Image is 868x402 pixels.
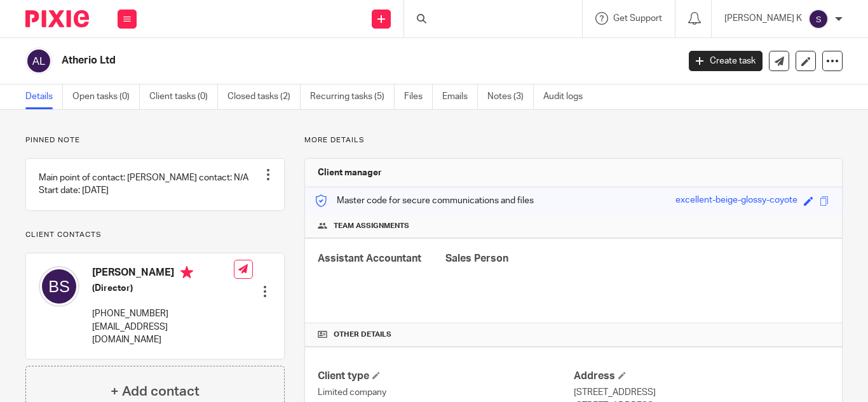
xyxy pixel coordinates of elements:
h4: + Add contact [111,382,200,401]
p: [EMAIL_ADDRESS][DOMAIN_NAME] [92,321,234,347]
p: Master code for secure communications and files [315,194,534,207]
img: svg%3E [25,48,52,74]
img: svg%3E [39,266,79,307]
p: [PERSON_NAME] K [724,12,802,25]
a: Client tasks (0) [149,84,218,109]
h2: Atherio Ltd [62,54,548,67]
span: Get Support [613,14,662,23]
span: Copy to clipboard [820,196,829,206]
span: Edit Address [618,372,626,379]
h5: (Director) [92,282,234,295]
p: Limited company [318,386,573,399]
h4: Address [574,370,829,383]
a: Closed tasks (2) [227,84,301,109]
span: Assistant Accountant [318,253,421,264]
span: Other details [334,330,391,340]
p: Client contacts [25,230,285,240]
a: Files [404,84,433,109]
a: Edit client [796,51,816,71]
a: Emails [442,84,478,109]
p: [PHONE_NUMBER] [92,307,234,320]
i: Primary [180,266,193,279]
a: Send new email [769,51,789,71]
div: excellent-beige-glossy-coyote [675,194,797,208]
p: [STREET_ADDRESS] [574,386,829,399]
a: Notes (3) [487,84,534,109]
p: Pinned note [25,135,285,145]
span: Sales Person [445,253,508,264]
span: Edit code [804,196,813,206]
a: Details [25,84,63,109]
img: svg%3E [808,9,829,29]
a: Open tasks (0) [72,84,140,109]
h4: [PERSON_NAME] [92,266,234,282]
span: Change Client type [372,372,380,379]
span: Team assignments [334,221,409,231]
a: Audit logs [543,84,592,109]
p: More details [304,135,843,145]
h4: Client type [318,370,573,383]
img: Pixie [25,10,89,27]
a: Create task [689,51,763,71]
h3: Client manager [318,166,382,179]
a: Recurring tasks (5) [310,84,395,109]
